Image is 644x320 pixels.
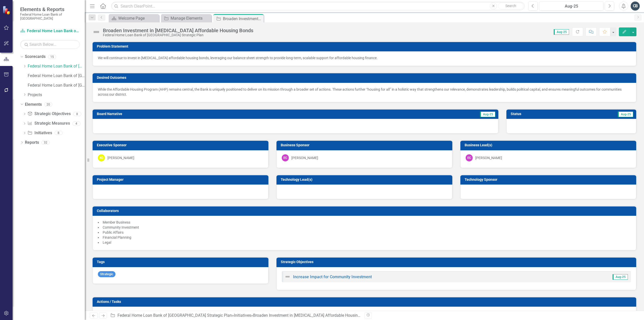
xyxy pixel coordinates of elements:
h3: Project Manager [97,178,266,182]
div: 20 [44,102,52,106]
span: Member Business [103,220,130,224]
img: ClearPoint Strategy [3,6,11,15]
div: 32 [42,140,50,145]
h3: Collaborators [97,209,634,213]
h3: Technology Lead(s) [281,178,450,182]
div: 15 [48,55,56,59]
span: Search [505,4,516,8]
div: 8 [73,112,81,116]
a: Strategic Objectives [27,111,70,117]
a: Strategic Measures [27,121,70,126]
h3: Strategic Objectives [281,260,634,264]
div: 8 [55,131,63,135]
p: We will continue to invest in [MEDICAL_DATA] affordable housing bonds, leveraging our balance she... [98,55,631,60]
img: Not Defined [285,274,291,280]
a: Welcome Page [110,15,158,21]
div: [PERSON_NAME] [475,155,502,160]
h3: Executive Sponsor [97,143,266,147]
div: Broaden Investment in [MEDICAL_DATA] Affordable Housing Bonds [103,28,253,33]
img: Not Defined [92,28,100,36]
p: While the Affordable Housing Program (AHP) remains central, the Bank is uniquely positioned to de... [98,87,631,97]
small: Federal Home Loan Bank of [GEOGRAPHIC_DATA] [20,12,80,21]
a: Federal Home Loan Bank of [GEOGRAPHIC_DATA] Strategic Plan [28,63,85,69]
button: Aug-25 [539,2,603,11]
div: Manage Elements [171,15,210,21]
div: Welcome Page [118,15,158,21]
h3: Board Narrative [97,112,343,116]
div: [PERSON_NAME] [107,155,134,160]
a: Initiatives [234,313,251,318]
span: Public Affairs [103,230,124,234]
div: KG [98,154,105,161]
a: Scorecards [25,54,46,60]
h3: Technology Sponsor [465,178,634,182]
div: [PERSON_NAME] [291,155,318,160]
span: Financial Planning [103,235,131,239]
span: Legal [103,240,111,244]
h3: Tags [97,260,266,264]
button: Search [498,3,523,10]
span: Aug-25 [480,112,495,117]
span: Aug-25 [613,274,628,280]
button: CB [631,2,640,11]
a: Elements [25,102,42,108]
div: EC [466,154,473,161]
a: Federal Home Loan Bank of [GEOGRAPHIC_DATA] Strategic Plan 2025 [28,73,85,79]
div: Broaden Investment in [MEDICAL_DATA] Affordable Housing Bonds [253,313,372,318]
a: Federal Home Loan Bank of [GEOGRAPHIC_DATA] Strategic Plan [20,28,80,34]
a: Federal Home Loan Bank of [GEOGRAPHIC_DATA] Strategic Plan 2024 [28,83,85,88]
div: Aug-25 [541,3,602,9]
input: Search ClearPoint... [111,2,525,11]
span: Strategic [98,271,115,277]
div: EC [282,154,289,161]
span: Aug-25 [554,29,569,35]
a: Initiatives [27,130,52,136]
span: Elements & Reports [20,6,80,12]
div: 4 [72,121,80,126]
h3: Status [511,112,560,116]
a: Reports [25,140,39,146]
h3: Business Sponsor [281,143,450,147]
span: Community Investment [103,225,139,229]
h3: Problem Statement [97,45,634,48]
div: Federal Home Loan Bank of [GEOGRAPHIC_DATA] Strategic Plan [103,33,253,37]
div: » » [110,313,360,318]
span: Aug-25 [618,112,633,117]
h3: Business Lead(s) [465,143,634,147]
h3: Desired Outcomes [97,76,634,80]
div: Broaden Investment in [MEDICAL_DATA] Affordable Housing Bonds [223,16,262,22]
a: Federal Home Loan Bank of [GEOGRAPHIC_DATA] Strategic Plan [117,313,232,318]
a: Projects [28,92,85,98]
a: Manage Elements [162,15,210,21]
h3: Actions / Tasks [97,300,634,304]
input: Search Below... [20,40,80,49]
a: Increase Impact for Community Investment [293,274,372,279]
